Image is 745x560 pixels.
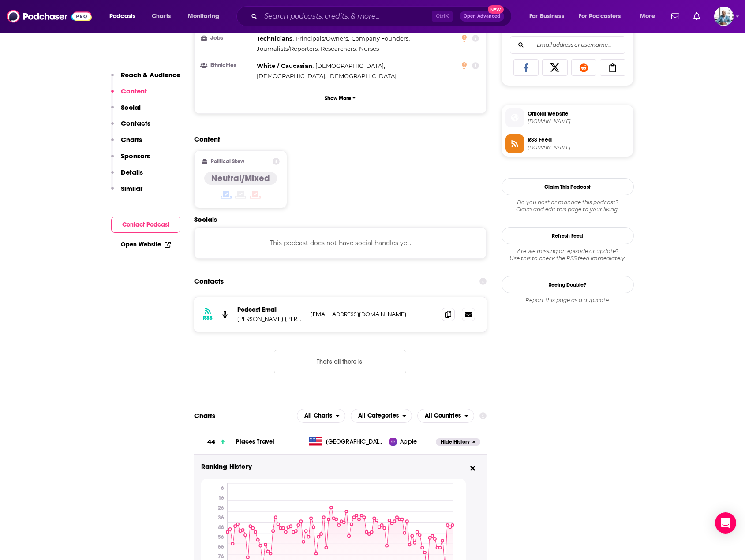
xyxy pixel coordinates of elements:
button: Content [111,87,147,103]
a: Places Travel [236,438,274,445]
a: Apple [389,437,436,446]
span: All Categories [358,413,399,419]
span: Ctrl K [432,11,453,22]
div: Search followers [510,36,625,54]
button: Contact Podcast [111,217,180,233]
p: Podcast Email [237,306,303,314]
button: Charts [111,135,142,152]
p: Similar [121,184,142,193]
span: More [640,10,655,22]
a: 44 [194,430,236,454]
button: open menu [103,9,147,23]
input: Search podcasts, credits, & more... [261,9,432,23]
input: Email address or username... [517,37,618,53]
a: Share on Facebook [513,59,539,76]
span: Company Founders [352,35,408,42]
button: open menu [182,9,231,23]
button: Sponsors [111,152,150,168]
button: open menu [297,409,345,423]
span: media.rss.com [528,144,630,151]
div: Report this page as a duplicate. [502,297,634,304]
a: Share on Reddit [571,59,597,76]
tspan: 66 [217,544,224,550]
span: Apple [400,437,417,446]
p: Sponsors [121,152,150,160]
button: open menu [634,9,666,23]
h2: Socials [194,215,487,224]
tspan: 46 [217,524,224,530]
span: [DEMOGRAPHIC_DATA] [257,72,325,79]
h2: Charts [194,411,215,420]
span: , [352,34,410,44]
button: Refresh Feed [502,227,634,244]
button: Hide History [436,438,480,446]
img: Podchaser - Follow, Share and Rate Podcasts [7,8,92,25]
a: Share on X/Twitter [542,59,568,76]
span: New [488,5,504,14]
p: [EMAIL_ADDRESS][DOMAIN_NAME] [311,310,427,318]
span: Official Website [528,110,630,118]
button: Details [111,168,143,184]
span: , [296,34,349,44]
a: Copy Link [600,59,625,76]
span: Open Advanced [464,14,500,19]
span: , [315,61,385,71]
span: All Charts [304,413,332,419]
tspan: 36 [217,514,224,520]
button: Social [111,103,141,119]
tspan: 6 [221,485,224,491]
span: rss.com [528,118,630,125]
a: RSS Feed[DOMAIN_NAME] [505,134,630,153]
span: Researchers [321,45,356,52]
span: Hide History [441,438,470,446]
button: Show More [202,90,479,106]
span: Journalists/Reporters [257,45,318,52]
button: Similar [111,184,142,201]
span: [DEMOGRAPHIC_DATA] [328,72,397,79]
div: Are we missing an episode or update? Use this to check the RSS feed immediately. [502,248,634,262]
span: White / Caucasian [257,62,312,69]
span: Principals/Owners [296,35,348,42]
a: [GEOGRAPHIC_DATA] [306,437,389,446]
a: Show notifications dropdown [690,9,704,24]
h2: Categories [351,409,412,423]
span: , [257,71,326,81]
button: Open AdvancedNew [460,11,504,22]
button: open menu [417,409,474,423]
h3: Jobs [202,35,253,41]
span: Technicians [257,35,292,42]
span: Podcasts [109,10,135,22]
p: [PERSON_NAME] [PERSON_NAME] and [PERSON_NAME] [237,315,303,323]
tspan: 76 [217,553,224,560]
span: Monitoring [188,10,219,22]
h2: Countries [417,409,474,423]
h3: Ethnicities [202,63,253,68]
span: , [321,44,357,54]
div: Search podcasts, credits, & more... [245,6,520,26]
span: All Countries [425,413,461,419]
div: This podcast does not have social handles yet. [194,227,487,259]
tspan: 26 [217,504,224,511]
button: Claim This Podcast [502,178,634,195]
p: Reach & Audience [121,71,180,79]
button: Show profile menu [714,7,734,26]
h2: Platforms [297,409,345,423]
span: Logged in as BoldlyGo [714,7,734,26]
img: User Profile [714,7,734,26]
p: Contacts [121,119,150,127]
div: Open Intercom Messenger [715,512,736,534]
p: Charts [121,135,142,144]
button: Contacts [111,119,150,135]
button: open menu [523,9,575,23]
a: Official Website[DOMAIN_NAME] [505,108,630,127]
span: For Business [529,10,564,22]
h2: Political Skew [211,158,244,164]
span: Do you host or manage this podcast? [502,199,634,206]
span: United States [326,437,383,446]
tspan: 16 [218,495,224,501]
span: , [257,61,314,71]
h2: Contacts [194,273,224,290]
span: Charts [152,10,171,22]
